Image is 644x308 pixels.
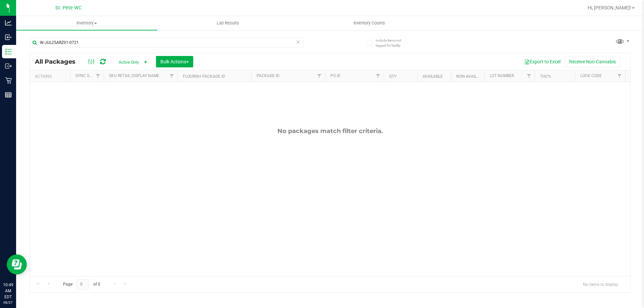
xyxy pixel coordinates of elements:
[16,20,157,26] span: Inventory
[75,73,101,78] a: Sync Status
[30,127,630,135] div: No packages match filter criteria.
[208,20,248,26] span: Lab Results
[565,56,620,67] button: Receive Non-Cannabis
[5,77,12,84] inline-svg: Retail
[5,63,12,69] inline-svg: Outbound
[389,74,396,79] a: Qty
[344,20,394,26] span: Inventory Counts
[7,254,27,274] iframe: Resource center
[35,58,82,65] span: All Packages
[5,34,12,41] inline-svg: Inbound
[160,59,189,64] span: Bulk Actions
[35,74,67,79] div: Actions
[166,70,177,82] a: Filter
[376,38,409,48] span: Include items not tagged for facility
[423,74,443,79] a: Available
[578,279,624,289] span: No items to display
[3,282,13,300] p: 10:49 AM EDT
[109,73,159,78] a: Sku Retail Display Name
[156,56,193,67] button: Bulk Actions
[157,16,299,30] a: Lab Results
[5,19,12,26] inline-svg: Analytics
[520,56,565,67] button: Export to Excel
[456,74,486,79] a: Non-Available
[57,279,106,290] span: Page of 0
[93,70,104,82] a: Filter
[614,70,625,82] a: Filter
[314,70,325,82] a: Filter
[524,70,535,82] a: Filter
[30,38,304,48] input: Search Package ID, Item Name, SKU, Lot or Part Number...
[373,70,384,82] a: Filter
[490,73,514,78] a: Lot Number
[296,38,300,46] span: Clear
[540,74,551,79] a: THC%
[3,300,13,305] p: 08/27
[257,73,279,78] a: Package ID
[5,48,12,55] inline-svg: Inventory
[580,73,602,78] a: Lock Code
[588,5,631,10] span: Hi, [PERSON_NAME]!
[183,74,225,79] a: Flourish Package ID
[16,16,157,30] a: Inventory
[330,73,340,78] a: PO ID
[5,91,12,98] inline-svg: Reports
[55,5,82,11] span: St. Pete WC
[299,16,440,30] a: Inventory Counts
